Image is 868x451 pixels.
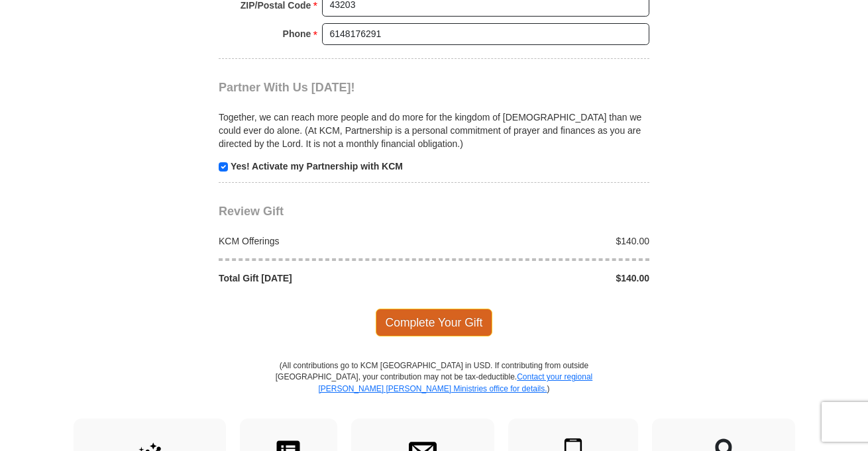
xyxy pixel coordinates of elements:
[318,372,592,393] a: Contact your regional [PERSON_NAME] [PERSON_NAME] Ministries office for details.
[434,234,657,248] div: $140.00
[212,272,435,285] div: Total Gift [DATE]
[376,309,493,336] span: Complete Your Gift
[219,111,649,150] p: Together, we can reach more people and do more for the kingdom of [DEMOGRAPHIC_DATA] than we coul...
[219,81,355,94] span: Partner With Us [DATE]!
[219,205,284,218] span: Review Gift
[283,25,311,43] strong: Phone
[275,360,593,418] p: (All contributions go to KCM [GEOGRAPHIC_DATA] in USD. If contributing from outside [GEOGRAPHIC_D...
[231,161,403,172] strong: Yes! Activate my Partnership with KCM
[434,272,657,285] div: $140.00
[212,234,435,248] div: KCM Offerings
